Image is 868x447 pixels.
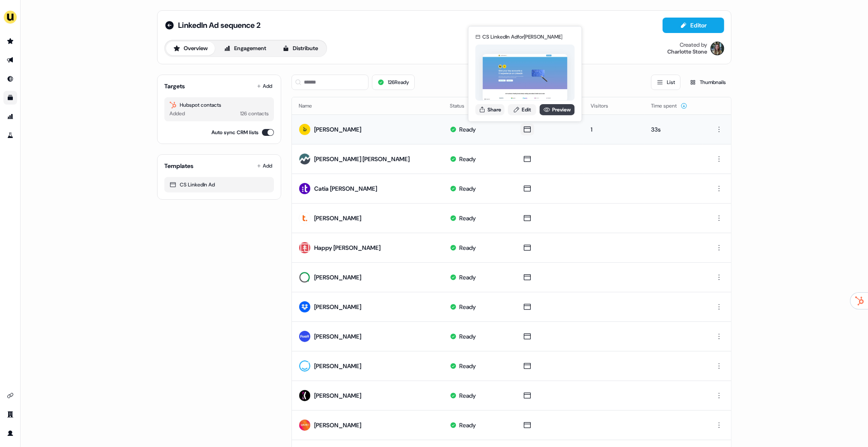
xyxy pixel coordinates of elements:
a: Go to outbound experience [3,53,17,67]
div: Ready [459,303,476,311]
div: [PERSON_NAME] [314,391,361,400]
div: Catia [PERSON_NAME] [314,184,377,193]
div: Happy [PERSON_NAME] [314,243,380,252]
div: 1 [591,125,637,134]
button: Add [255,160,274,172]
div: [PERSON_NAME] [314,362,361,370]
div: 126 contacts [240,109,269,118]
div: Ready [459,125,476,134]
div: [PERSON_NAME] [314,303,361,311]
button: Time spent [651,98,687,114]
button: Engagement [217,42,273,55]
div: 33s [651,125,696,134]
button: Share [476,104,505,115]
span: LinkedIn Ad sequence 2 [178,20,261,30]
button: Visitors [591,98,618,114]
div: Ready [459,362,476,370]
div: [PERSON_NAME] [314,214,361,222]
button: Overview [166,42,215,55]
div: CS LinkedIn Ad for [PERSON_NAME] [482,33,562,41]
button: Editor [663,18,724,33]
button: Add [255,80,274,92]
div: Charlotte Stone [667,48,707,55]
a: Go to Inbound [3,72,17,86]
img: asset preview [483,54,568,101]
div: [PERSON_NAME] [314,421,361,429]
div: Ready [459,155,476,163]
div: Created by [680,42,707,48]
div: [PERSON_NAME] [314,332,361,341]
div: Hubspot contacts [169,101,269,109]
div: Ready [459,243,476,252]
a: Go to templates [3,91,17,105]
button: Distribute [275,42,325,55]
a: Go to team [3,408,17,421]
div: Added [169,109,185,118]
a: Go to attribution [3,110,17,123]
a: Edit [508,104,536,115]
img: Charlotte [710,42,724,55]
div: Ready [459,273,476,282]
a: Editor [663,22,724,31]
a: Go to experiments [3,129,17,142]
a: Go to profile [3,426,17,440]
div: Templates [164,162,193,170]
div: Ready [459,214,476,222]
a: Go to prospects [3,34,17,48]
button: List [651,75,681,90]
div: CS LinkedIn Ad [169,180,269,189]
div: Ready [459,184,476,193]
div: Ready [459,332,476,341]
div: [PERSON_NAME] [PERSON_NAME] [314,155,410,163]
div: Ready [459,421,476,429]
div: Ready [459,391,476,400]
div: [PERSON_NAME] [314,273,361,282]
a: Go to integrations [3,389,17,402]
button: Name [299,98,322,114]
a: Preview [540,104,575,115]
label: Auto sync CRM lists [211,128,259,137]
div: Targets [164,82,185,90]
button: Status [450,98,475,114]
button: 126Ready [372,75,415,90]
button: Thumbnails [684,75,731,90]
div: [PERSON_NAME] [314,125,361,134]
